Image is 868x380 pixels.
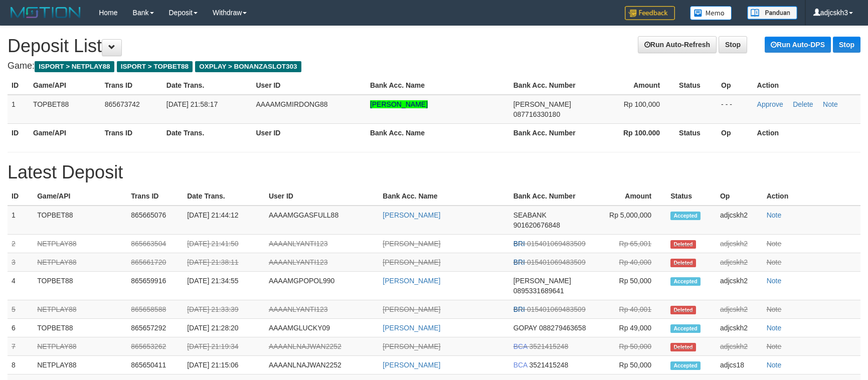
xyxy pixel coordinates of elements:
[596,356,667,374] td: Rp 50,000
[513,342,528,350] span: BCA
[33,253,127,272] td: NETPLAY88
[183,300,265,319] td: [DATE] 21:33:39
[383,324,440,332] a: [PERSON_NAME]
[195,61,301,72] span: OXPLAY > BONANZASLOT303
[265,356,379,374] td: AAAANLNAJWAN2252
[767,277,782,285] a: Note
[596,337,667,356] td: Rp 50,000
[527,258,586,266] span: 015401069483509
[509,76,603,95] th: Bank Acc. Number
[183,187,265,206] th: Date Trans.
[35,61,114,72] span: ISPORT > NETPLAY88
[383,342,440,350] a: [PERSON_NAME]
[670,324,701,333] span: Accepted
[265,319,379,337] td: AAAAMGLUCKY09
[8,319,33,337] td: 6
[513,110,560,118] span: 087716330180
[763,187,860,206] th: Action
[117,61,193,72] span: ISPORT > TOPBET88
[603,76,675,95] th: Amount
[767,305,782,313] a: Note
[383,361,440,369] a: [PERSON_NAME]
[717,76,753,95] th: Op
[265,300,379,319] td: AAAANLYANTI123
[33,272,127,300] td: TOPBET88
[162,76,252,95] th: Date Trans.
[596,300,667,319] td: Rp 40,001
[265,235,379,253] td: AAAANLYANTI123
[670,361,701,370] span: Accepted
[596,187,667,206] th: Amount
[716,337,763,356] td: adjcskh2
[127,300,183,319] td: 865658588
[127,272,183,300] td: 865659916
[833,37,860,53] a: Stop
[716,272,763,300] td: adjcskh2
[596,272,667,300] td: Rp 50,000
[127,206,183,235] td: 865665076
[767,240,782,248] a: Note
[8,76,29,95] th: ID
[716,319,763,337] td: adjcskh2
[690,6,732,20] img: Button%20Memo.svg
[183,206,265,235] td: [DATE] 21:44:12
[127,337,183,356] td: 865653262
[603,123,675,142] th: Rp 100.000
[513,287,564,295] span: 0895331689641
[666,187,716,206] th: Status
[638,36,717,53] a: Run Auto-Refresh
[670,240,696,249] span: Deleted
[127,356,183,374] td: 865650411
[265,337,379,356] td: AAAANLNAJWAN2252
[716,300,763,319] td: adjcskh2
[383,211,440,219] a: [PERSON_NAME]
[513,324,537,332] span: GOPAY
[8,36,860,56] h1: Deposit List
[670,259,696,267] span: Deleted
[767,342,782,350] a: Note
[383,240,440,248] a: [PERSON_NAME]
[183,253,265,272] td: [DATE] 21:38:11
[8,272,33,300] td: 4
[383,277,440,285] a: [PERSON_NAME]
[717,123,753,142] th: Op
[29,123,101,142] th: Game/API
[8,356,33,374] td: 8
[596,319,667,337] td: Rp 49,000
[513,221,560,229] span: 901620676848
[8,206,33,235] td: 1
[33,356,127,374] td: NETPLAY88
[675,123,717,142] th: Status
[33,300,127,319] td: NETPLAY88
[265,187,379,206] th: User ID
[127,319,183,337] td: 865657292
[166,100,218,108] span: [DATE] 21:58:17
[265,253,379,272] td: AAAANLYANTI123
[127,235,183,253] td: 865663504
[183,235,265,253] td: [DATE] 21:41:50
[366,76,509,95] th: Bank Acc. Name
[8,235,33,253] td: 2
[8,162,860,182] h1: Latest Deposit
[513,100,571,108] span: [PERSON_NAME]
[753,76,860,95] th: Action
[265,206,379,235] td: AAAAMGGASFULL88
[823,100,838,108] a: Note
[670,212,701,220] span: Accepted
[596,206,667,235] td: Rp 5,000,000
[716,235,763,253] td: adjcskh2
[767,361,782,369] a: Note
[29,76,101,95] th: Game/API
[747,6,797,20] img: panduan.png
[8,95,29,124] td: 1
[162,123,252,142] th: Date Trans.
[370,100,428,108] a: [PERSON_NAME]
[8,61,860,71] h4: Game:
[33,337,127,356] td: NETPLAY88
[8,5,84,20] img: MOTION_logo.png
[624,100,660,108] span: Rp 100,000
[366,123,509,142] th: Bank Acc. Name
[530,361,569,369] span: 3521415248
[513,305,525,313] span: BRI
[767,324,782,332] a: Note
